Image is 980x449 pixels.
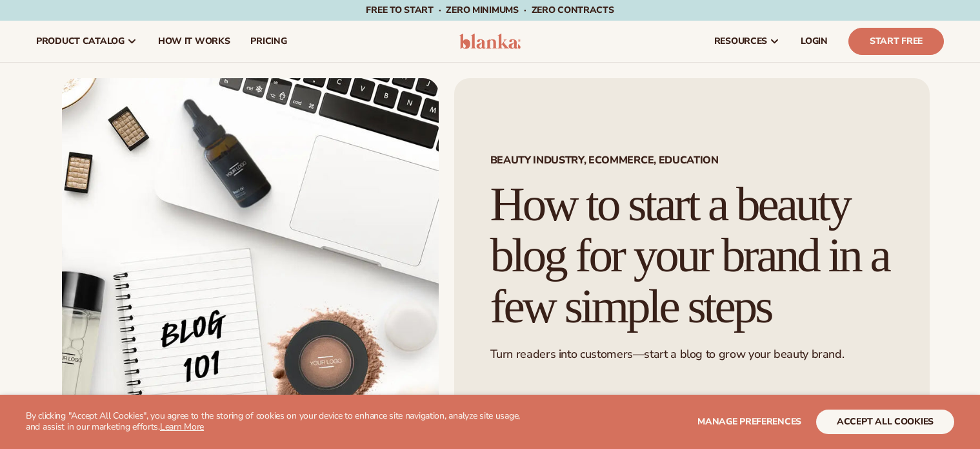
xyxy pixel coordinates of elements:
span: resources [714,36,767,47]
span: Free to start · ZERO minimums · ZERO contracts [366,4,614,16]
a: pricing [240,21,297,62]
a: Learn More [160,421,204,433]
span: Manage preferences [697,415,801,428]
button: accept all cookies [816,410,954,434]
button: Manage preferences [697,410,801,434]
span: pricing [250,36,286,47]
a: resources [704,21,790,62]
a: LOGIN [790,21,838,62]
h1: How to start a beauty blog for your brand in a few simple steps [490,179,894,331]
span: product catalog [36,36,125,47]
span: How It Works [158,36,230,47]
span: LOGIN [801,36,828,47]
a: Start Free [848,28,944,55]
a: How It Works [148,21,241,62]
a: product catalog [26,21,148,62]
p: By clicking "Accept All Cookies", you agree to the storing of cookies on your device to enhance s... [26,411,534,433]
p: Turn readers into customers—start a blog to grow your beauty brand. [490,347,894,362]
img: logo [459,34,521,49]
span: Beauty Industry, Ecommerce, Education [490,155,894,165]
